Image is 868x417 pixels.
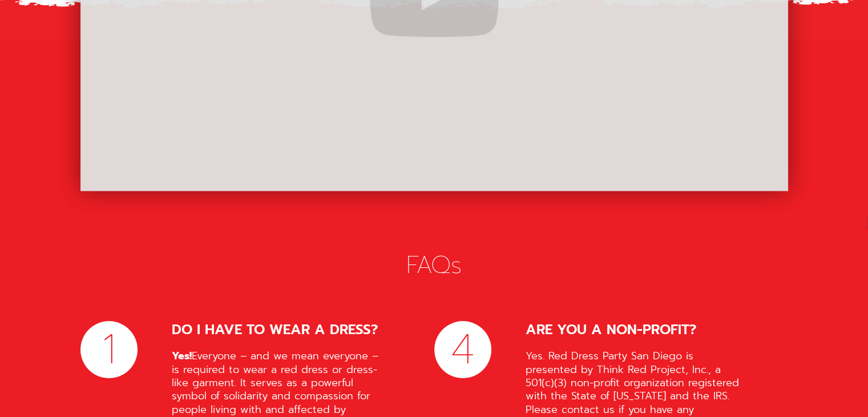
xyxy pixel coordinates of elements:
div: DO I HAVE TO WEAR A DRESS? [172,321,389,339]
div: 4 [451,329,475,370]
div: ARE YOU A NON-PROFIT? [526,321,742,339]
div: FAQs [80,250,788,281]
div: 1 [102,329,116,370]
strong: Yes! [172,348,192,364]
